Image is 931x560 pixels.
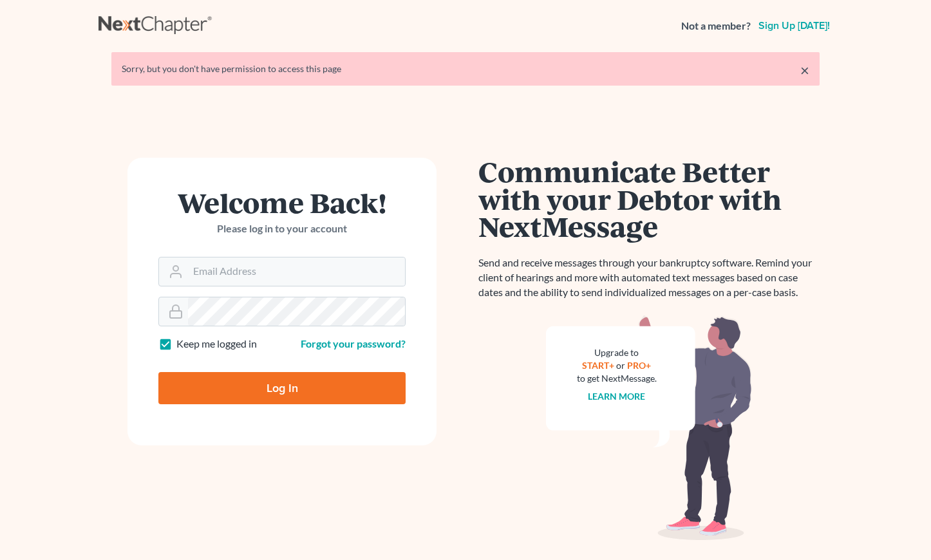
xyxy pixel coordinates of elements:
strong: Not a member? [681,19,751,33]
a: × [800,62,809,78]
a: START+ [583,360,615,371]
input: Email Address [188,257,405,286]
div: to get NextMessage. [577,372,657,385]
a: Forgot your password? [301,337,406,350]
a: Sign up [DATE]! [756,21,832,31]
p: Send and receive messages through your bankruptcy software. Remind your client of hearings and mo... [478,256,820,300]
a: Learn more [588,391,646,402]
img: nextmessage_bg-59042aed3d76b12b5cd301f8e5b87938c9018125f34e5fa2b7a6b67550977c72.svg [546,315,752,541]
div: Sorry, but you don't have permission to access this page [122,62,809,75]
h1: Welcome Back! [158,189,406,216]
span: or [617,360,626,371]
a: PRO+ [628,360,652,371]
h1: Communicate Better with your Debtor with NextMessage [478,158,820,240]
div: Upgrade to [577,346,657,359]
label: Keep me logged in [176,337,257,351]
input: Log In [158,372,406,404]
p: Please log in to your account [158,221,406,236]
